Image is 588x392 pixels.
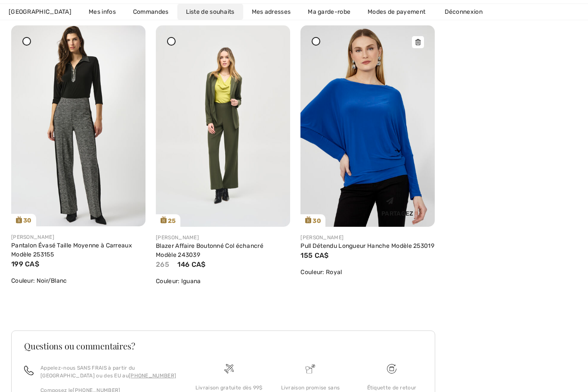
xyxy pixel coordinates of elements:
[156,25,290,227] a: 25
[300,234,435,241] div: [PERSON_NAME]
[129,373,176,379] a: [PHONE_NUMBER]
[359,4,434,20] a: Modes de payement
[11,276,145,285] div: Couleur: Noir/Blanc
[436,4,500,20] a: Déconnexion
[156,260,169,269] span: 265
[177,260,205,269] span: 146 CA$
[224,364,234,373] img: Livraison gratuite dès 99$
[300,242,434,250] a: Pull Détendu Longueur Hanche Modèle 253019
[24,342,422,350] h3: Questions ou commentaires?
[80,4,124,20] a: Mes infos
[11,25,145,227] img: joseph-ribkoff-pants-black-white_253155_5_c196_search.jpg
[195,384,263,392] div: Livraison gratuite dès 99$
[300,251,328,259] span: 155 CA$
[11,242,132,258] a: Pantalon Évasé Taille Moyenne à Carreaux Modèle 253155
[9,7,71,16] span: [GEOGRAPHIC_DATA]
[40,364,178,380] p: Appelez-nous SANS FRAIS à partir du [GEOGRAPHIC_DATA] ou des EU au
[156,234,290,241] div: [PERSON_NAME]
[11,260,39,268] span: 199 CA$
[300,25,435,227] a: 30
[366,190,428,220] div: Partagez
[11,233,145,241] div: [PERSON_NAME]
[387,364,396,373] img: Livraison gratuite dès 99$
[156,25,290,227] img: joseph-ribkoff-jackets-blazers-iguana_243039d1_0636_search.jpg
[177,4,243,20] a: Liste de souhaits
[306,364,315,373] img: Livraison promise sans frais de dédouanement surprise&nbsp;!
[156,277,290,286] div: Couleur: Iguana
[156,242,263,259] a: Blazer Affaire Boutonné Col échancré Modèle 243039
[11,25,145,227] a: 30
[300,25,435,227] img: frank-lyman-tops-royal_253019a_4_f867_search.jpg
[300,268,435,277] div: Couleur: Royal
[124,4,177,20] a: Commandes
[243,4,300,20] a: Mes adresses
[24,366,34,375] img: call
[299,4,359,20] a: Ma garde-robe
